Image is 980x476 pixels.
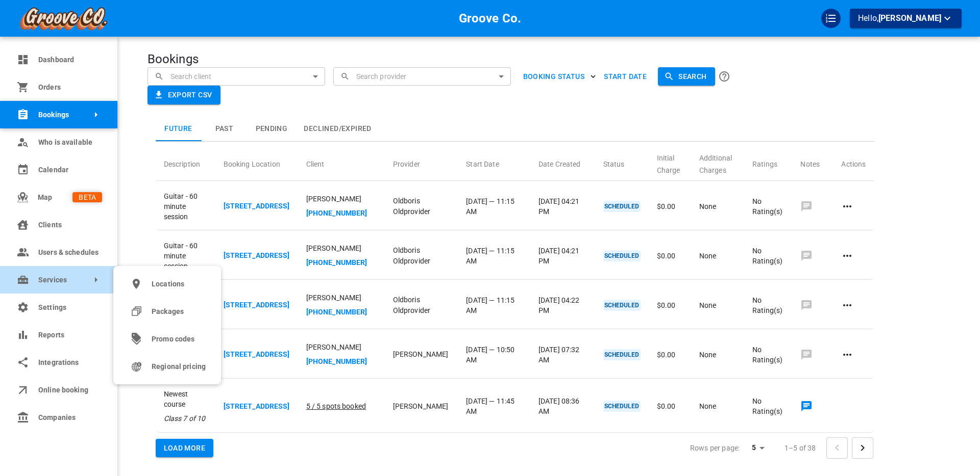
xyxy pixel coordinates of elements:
td: [DATE] — 11:15 AM [458,282,530,329]
td: No Rating(s) [744,331,792,379]
a: Packages [113,298,221,325]
th: Booking Location [215,144,298,181]
td: None [691,232,744,280]
p: Oldboris Oldprovider [393,295,450,316]
span: Packages [152,306,206,317]
a: Regional pricing [113,353,221,380]
span: [PERSON_NAME] [306,342,377,352]
p: [PHONE_NUMBER] [306,356,377,367]
p: [PHONE_NUMBER] [306,257,377,268]
td: No Rating(s) [744,282,792,329]
p: Class 7 of 10 [164,413,207,424]
button: Go to next page [852,437,873,459]
td: [DATE] — 11:45 AM [458,381,530,433]
button: Open [308,69,323,84]
p: Oldboris Oldprovider [393,245,450,267]
button: BOOKING STATUS [519,67,600,86]
span: $0.00 [657,202,676,210]
input: Search client [168,67,318,85]
th: Status [595,144,649,181]
button: Past [202,117,248,141]
td: No Rating(s) [744,381,792,433]
td: [DATE] 04:21 PM [530,232,595,280]
p: [PERSON_NAME] [393,349,450,360]
p: SCHEDULED [603,401,641,412]
p: [STREET_ADDRESS] [224,201,290,211]
button: Pending [248,117,296,141]
span: Integrations [38,357,102,368]
td: [DATE] 07:32 AM [530,331,595,379]
p: 1–5 of 38 [785,443,816,453]
td: No Rating(s) [744,232,792,280]
td: No Rating(s) [744,183,792,230]
button: Hello,[PERSON_NAME] [850,9,962,28]
span: Calendar [38,165,102,175]
span: Map [38,192,72,203]
span: [PERSON_NAME] [306,293,377,303]
p: [STREET_ADDRESS] [224,349,290,360]
td: [DATE] — 11:15 AM [458,183,530,230]
span: Locations [152,279,206,289]
div: 5 [744,440,768,455]
td: None [691,381,744,433]
span: Guitar - 60 minute session [164,241,207,271]
a: Locations [113,270,221,298]
p: [STREET_ADDRESS] [224,401,290,412]
p: SCHEDULED [603,250,641,261]
td: [DATE] 08:36 AM [530,381,595,433]
button: Start Date [600,67,651,86]
th: Client [298,144,385,181]
th: Description [156,144,215,181]
span: $0.00 [657,301,676,309]
button: Open [494,69,508,84]
span: Regional pricing [152,361,206,372]
p: [STREET_ADDRESS] [224,300,290,310]
td: None [691,282,744,329]
span: Services [38,275,48,285]
img: company-logo [18,6,108,31]
span: Reports [38,330,102,340]
span: Settings [38,302,102,313]
p: Hello, [858,12,953,25]
span: Clients [38,220,102,230]
span: $0.00 [657,252,676,260]
span: Companies [38,412,102,423]
td: None [691,331,744,379]
p: Oldboris Oldprovider [393,196,450,217]
p: SCHEDULED [603,349,641,360]
p: 5 / 5 spots booked [306,401,377,412]
p: SCHEDULED [603,300,641,311]
p: [STREET_ADDRESS] [224,250,290,261]
span: Orders [38,82,102,93]
th: Start Date [458,144,530,181]
span: BETA [72,192,102,203]
p: Rows per page: [690,443,740,453]
span: $0.00 [657,351,676,359]
th: Date Created [530,144,595,181]
p: SCHEDULED [603,201,641,212]
span: $0.00 [657,402,676,410]
button: Future [156,117,202,141]
input: Search provider [354,67,504,85]
span: Promo codes [152,334,206,345]
div: QuickStart Guide [821,9,841,28]
th: Provider [385,144,458,181]
button: Search [658,67,715,86]
span: Dashboard [38,55,102,65]
td: [DATE] — 10:50 AM [458,331,530,379]
button: Load More [156,439,214,458]
button: Click the Search button to submit your search. All name/email searches are CASE SENSITIVE. To sea... [715,67,733,86]
span: Guitar - 60 minute session [164,191,207,222]
th: Actions [833,144,874,181]
th: Additional Charges [691,144,744,181]
td: [DATE] — 11:15 AM [458,232,530,280]
span: [PERSON_NAME] [306,243,377,253]
button: Declined/Expired [296,117,379,141]
button: Export CSV [148,86,220,104]
p: [PHONE_NUMBER] [306,307,377,318]
span: Who is available [38,137,102,148]
a: Promo codes [113,325,221,353]
span: Newest course [164,389,207,409]
th: Initial Charge [649,144,691,181]
th: Ratings [744,144,792,181]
